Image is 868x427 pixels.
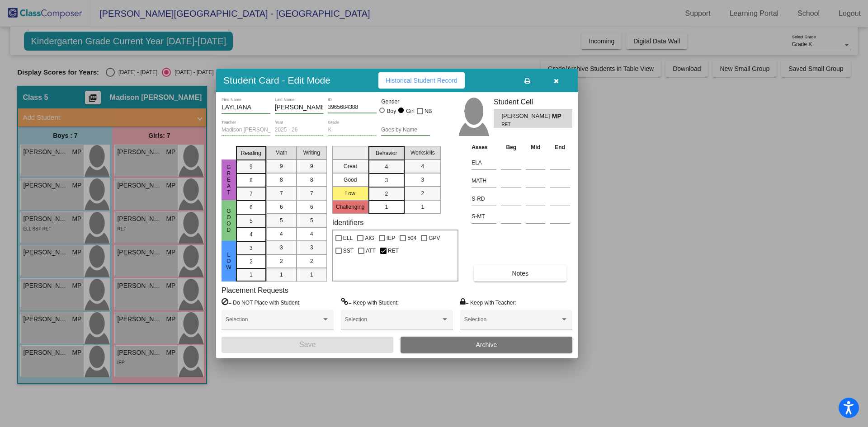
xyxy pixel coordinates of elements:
[476,341,497,348] span: Archive
[388,245,399,256] span: RET
[241,149,261,157] span: Reading
[280,271,283,279] span: 1
[524,142,547,152] th: Mid
[222,337,393,353] button: Save
[472,192,496,206] input: assessment
[343,233,353,244] span: ELL
[332,218,363,227] label: Identifiers
[512,270,528,277] span: Notes
[421,189,424,197] span: 2
[225,208,233,233] span: Good
[376,149,397,157] span: Behavior
[275,149,288,157] span: Math
[310,176,313,184] span: 8
[494,98,572,106] h3: Student Cell
[429,233,440,244] span: GPV
[250,176,253,184] span: 8
[250,163,253,171] span: 9
[343,245,354,256] span: SST
[421,176,424,184] span: 3
[310,271,313,279] span: 1
[250,271,253,279] span: 1
[250,203,253,211] span: 6
[250,230,253,239] span: 4
[386,77,458,84] span: Historical Student Record
[501,121,545,128] span: RET
[310,216,313,225] span: 5
[222,298,301,307] label: = Do NOT Place with Student:
[472,156,496,169] input: assessment
[328,104,377,111] input: Enter ID
[385,203,388,211] span: 1
[223,75,330,86] h3: Student Card - Edit Mode
[250,190,253,198] span: 7
[387,233,395,244] span: IEP
[310,162,313,170] span: 9
[328,127,377,133] input: grade
[474,265,566,282] button: Notes
[387,107,396,115] div: Boy
[472,210,496,223] input: assessment
[366,245,376,256] span: ATT
[280,230,283,238] span: 4
[501,112,552,121] span: [PERSON_NAME]
[460,298,516,307] label: = Keep with Teacher:
[341,298,399,307] label: = Keep with Student:
[385,190,388,198] span: 2
[299,341,316,348] span: Save
[280,216,283,225] span: 5
[225,164,233,196] span: Great
[225,252,233,271] span: Low
[552,112,565,121] span: MP
[275,127,324,133] input: year
[250,217,253,225] span: 5
[280,176,283,184] span: 8
[421,162,424,170] span: 4
[469,142,499,152] th: Asses
[410,149,435,157] span: Workskills
[421,203,424,211] span: 1
[250,258,253,266] span: 2
[385,163,388,171] span: 4
[310,257,313,265] span: 2
[280,244,283,252] span: 3
[499,142,524,152] th: Beg
[310,203,313,211] span: 6
[381,127,430,133] input: goes by name
[222,286,288,295] label: Placement Requests
[401,337,572,353] button: Archive
[310,230,313,238] span: 4
[250,244,253,252] span: 3
[280,203,283,211] span: 6
[280,257,283,265] span: 2
[310,189,313,197] span: 7
[365,233,374,244] span: AIG
[381,98,430,106] mat-label: Gender
[280,162,283,170] span: 9
[222,127,270,133] input: teacher
[385,176,388,184] span: 3
[425,106,432,117] span: NB
[310,244,313,252] span: 3
[303,149,320,157] span: Writing
[406,107,415,115] div: Girl
[407,233,416,244] span: 504
[472,174,496,188] input: assessment
[547,142,572,152] th: End
[378,72,465,89] button: Historical Student Record
[280,189,283,197] span: 7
